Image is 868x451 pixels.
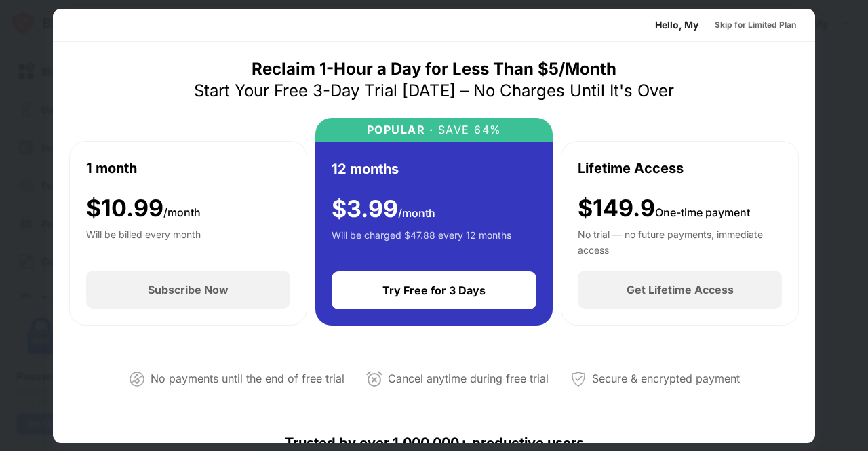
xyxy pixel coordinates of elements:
span: /month [163,205,201,219]
div: Reclaim 1-Hour a Day for Less Than $5/Month [252,58,616,80]
div: Hello, My [655,20,698,31]
div: $ 10.99 [86,195,201,222]
div: 12 months [332,159,399,179]
div: No trial — no future payments, immediate access [578,227,782,254]
div: Lifetime Access [578,158,684,178]
div: Secure & encrypted payment [592,369,740,389]
img: cancel-anytime [366,371,382,387]
div: Get Lifetime Access [627,283,734,296]
div: Will be billed every month [86,227,201,254]
div: Skip for Limited Plan [715,18,796,32]
div: Cancel anytime during free trial [388,369,549,389]
span: One-time payment [655,205,750,219]
div: $ 3.99 [332,195,435,223]
div: SAVE 64% [433,123,502,136]
div: $149.9 [578,195,750,222]
span: /month [398,206,435,220]
div: POPULAR · [367,123,434,136]
div: No payments until the end of free trial [151,369,344,389]
div: Start Your Free 3-Day Trial [DATE] – No Charges Until It's Over [194,80,674,102]
div: Subscribe Now [148,283,229,296]
img: not-paying [129,371,145,387]
img: secured-payment [570,371,587,387]
div: Will be charged $47.88 every 12 months [332,228,511,255]
div: 1 month [86,158,137,178]
div: Try Free for 3 Days [382,283,486,297]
